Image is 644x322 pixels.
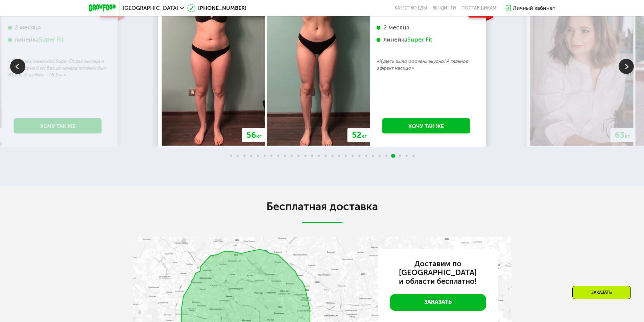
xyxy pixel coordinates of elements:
div: Super Fit [39,36,64,44]
div: 2 месяца [8,24,108,31]
div: Super Fit [407,36,432,44]
a: Заказать [390,294,486,311]
div: линейка [8,36,108,44]
div: поставщикам [461,5,496,11]
span: кг [256,133,262,139]
div: Личный кабинет [513,4,555,12]
a: Хочу так же [14,118,102,133]
div: 52 [348,128,371,142]
p: «Питалась линейкой Super Fit два месяца и похудела на 9 кг! Вес до начала питания был 85,6 кг. А ... [8,58,108,78]
img: Slide right [619,59,634,74]
a: Хочу так же [382,118,470,133]
h3: Доставим по [GEOGRAPHIC_DATA] и области бесплатно! [390,259,486,286]
div: Заказать [572,286,631,299]
a: Вендинги [432,5,456,11]
a: [PHONE_NUMBER] [187,4,246,12]
span: кг [625,133,630,139]
p: «Худеть было ооочень вкусно! А главное эффект налицо» [377,58,476,72]
div: 56 [242,128,266,142]
div: линейка [377,36,476,44]
div: 2 месяца [377,24,476,31]
img: Slide left [10,59,25,74]
h2: Бесплатная доставка [133,200,511,213]
span: кг [361,133,367,139]
a: Качество еды [395,5,427,11]
span: [GEOGRAPHIC_DATA] [123,5,178,11]
div: 63 [611,128,635,142]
